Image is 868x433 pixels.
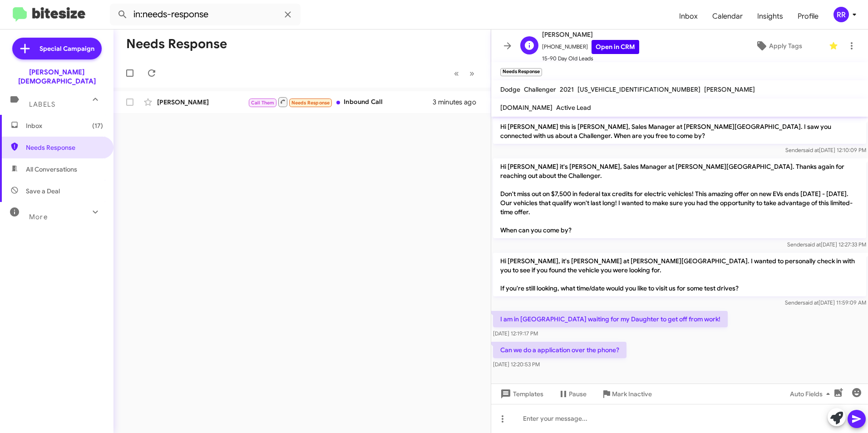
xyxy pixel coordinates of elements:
[493,342,626,358] p: Can we do a application over the phone?
[785,299,866,306] span: Sender [DATE] 11:59:09 AM
[542,29,639,40] span: [PERSON_NAME]
[500,68,542,76] small: Needs Response
[569,386,587,402] span: Pause
[29,100,55,108] span: Labels
[790,3,826,30] a: Profile
[833,7,849,22] div: RR
[39,44,94,53] span: Special Campaign
[291,100,330,106] span: Needs Response
[783,386,841,402] button: Auto Fields
[26,187,60,196] span: Save a Deal
[805,241,821,248] span: said at
[248,96,433,108] div: Inbound Call
[594,386,659,402] button: Mark Inactive
[577,85,700,93] span: [US_VEHICLE_IDENTIFICATION_NUMBER]
[493,311,728,327] p: I am in [GEOGRAPHIC_DATA] waiting for my Daughter to get off from work!
[493,158,866,238] p: Hi [PERSON_NAME] it's [PERSON_NAME], Sales Manager at [PERSON_NAME][GEOGRAPHIC_DATA]. Thanks agai...
[524,85,556,93] span: Challenger
[491,386,551,402] button: Templates
[26,121,103,130] span: Inbox
[493,361,540,368] span: [DATE] 12:20:53 PM
[498,386,543,402] span: Templates
[787,241,866,248] span: Sender [DATE] 12:27:33 PM
[500,103,552,112] span: [DOMAIN_NAME]
[705,3,750,30] a: Calendar
[612,386,652,402] span: Mark Inactive
[769,38,802,54] span: Apply Tags
[542,40,639,54] span: [PHONE_NUMBER]
[542,54,639,63] span: 15-90 Day Old Leads
[26,165,77,174] span: All Conversations
[803,147,819,153] span: said at
[251,100,275,106] span: Call Them
[704,85,755,93] span: [PERSON_NAME]
[732,38,824,54] button: Apply Tags
[464,64,480,83] button: Next
[454,68,459,79] span: «
[750,3,790,30] a: Insights
[92,121,103,130] span: (17)
[12,38,102,59] a: Special Campaign
[826,7,858,22] button: RR
[493,253,866,296] p: Hi [PERSON_NAME], it's [PERSON_NAME] at [PERSON_NAME][GEOGRAPHIC_DATA]. I wanted to personally ch...
[469,68,474,79] span: »
[803,299,819,306] span: said at
[433,98,483,107] div: 3 minutes ago
[551,386,594,402] button: Pause
[157,98,248,107] div: [PERSON_NAME]
[672,3,705,30] a: Inbox
[790,386,833,402] span: Auto Fields
[110,4,301,25] input: Search
[449,64,480,83] nav: Page navigation example
[126,37,227,51] h1: Needs Response
[29,213,48,221] span: More
[449,64,464,83] button: Previous
[785,147,866,153] span: Sender [DATE] 12:10:09 PM
[560,85,574,93] span: 2021
[556,103,591,112] span: Active Lead
[493,118,866,144] p: Hi [PERSON_NAME] this is [PERSON_NAME], Sales Manager at [PERSON_NAME][GEOGRAPHIC_DATA]. I saw yo...
[26,143,103,152] span: Needs Response
[592,40,639,54] a: Open in CRM
[493,330,538,337] span: [DATE] 12:19:17 PM
[500,85,520,93] span: Dodge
